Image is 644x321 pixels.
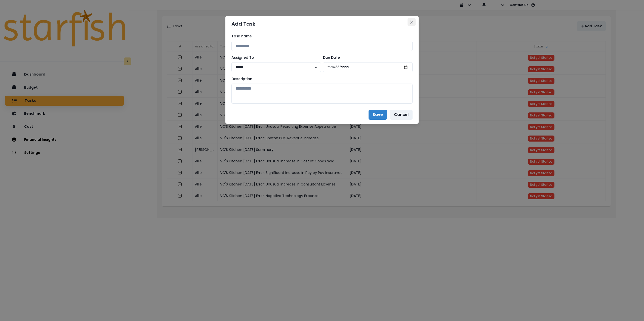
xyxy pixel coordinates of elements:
[323,55,410,60] label: Due Date
[390,110,413,120] button: Cancel
[231,55,318,60] label: Assigned To
[369,110,387,120] button: Save
[231,76,410,82] label: Description
[408,18,416,26] button: Close
[231,34,410,39] label: Task name
[225,16,419,32] header: Add Task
